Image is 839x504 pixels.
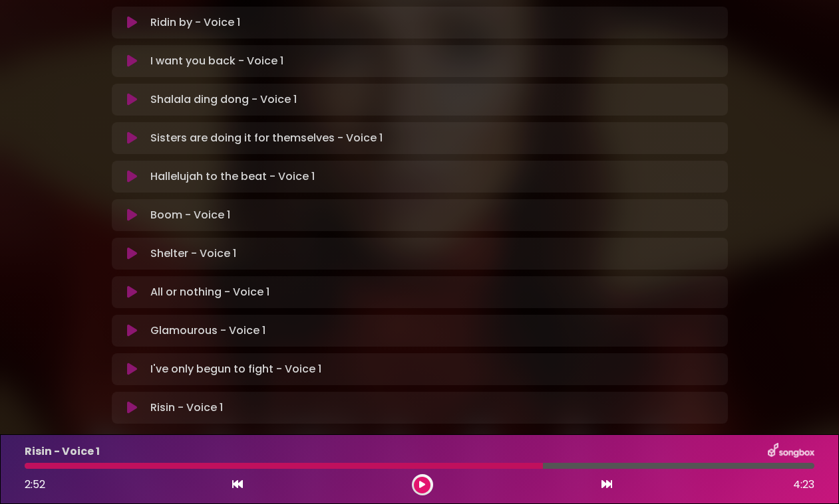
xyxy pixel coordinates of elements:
[150,169,315,185] p: Hallelujah to the beat - Voice 1
[150,246,236,262] p: Shelter - Voice 1
[768,443,814,460] img: songbox-logo-white.png
[150,323,265,339] p: Glamourous - Voice 1
[25,444,100,460] p: Risin - Voice 1
[150,15,240,31] p: Ridin by - Voice 1
[150,207,230,223] p: Boom - Voice 1
[150,53,283,69] p: I want you back - Voice 1
[150,361,321,377] p: I've only begun to fight - Voice 1
[793,477,814,493] span: 4:23
[150,130,383,146] p: Sisters are doing it for themselves - Voice 1
[150,284,269,300] p: All or nothing - Voice 1
[150,400,223,416] p: Risin - Voice 1
[150,92,297,108] p: Shalala ding dong - Voice 1
[25,477,45,492] span: 2:52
